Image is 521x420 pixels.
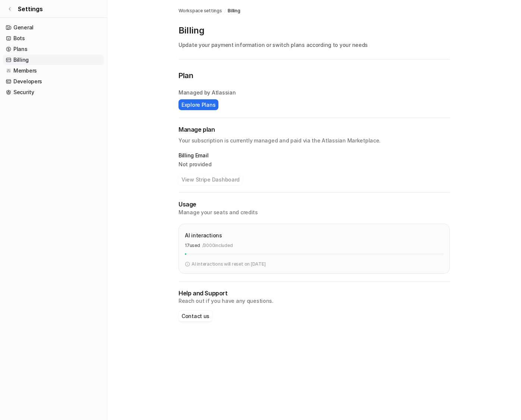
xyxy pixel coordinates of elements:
button: Contact us [179,311,212,321]
p: Billing Email [179,152,450,159]
a: Members [3,65,104,76]
p: Not provided [179,161,450,168]
a: Billing [3,55,104,65]
p: Billing [179,25,450,36]
p: Manage your seats and credits [179,209,450,216]
a: Billing [228,7,240,14]
a: General [3,22,104,33]
a: Security [3,87,104,97]
p: Reach out if you have any questions. [179,297,450,305]
p: Plan [179,70,450,83]
p: Managed by Atlassian [179,89,450,96]
p: Update your payment information or switch plans according to your needs [179,41,450,49]
a: Developers [3,76,104,87]
span: Settings [18,4,43,13]
a: Plans [3,44,104,54]
p: / 3000 included [202,242,233,249]
p: AI interactions [185,231,222,239]
a: Bots [3,33,104,44]
span: / [224,7,226,14]
p: Your subscription is currently managed and paid via the Atlassian Marketplace. [179,134,450,144]
h2: Manage plan [179,125,450,134]
button: View Stripe Dashboard [179,174,243,185]
p: Help and Support [179,289,450,298]
p: 17 used [185,242,200,249]
p: Usage [179,200,450,209]
p: AI interactions will reset on [DATE] [192,261,265,267]
button: Explore Plans [179,99,218,110]
a: Workspace settings [179,7,222,14]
